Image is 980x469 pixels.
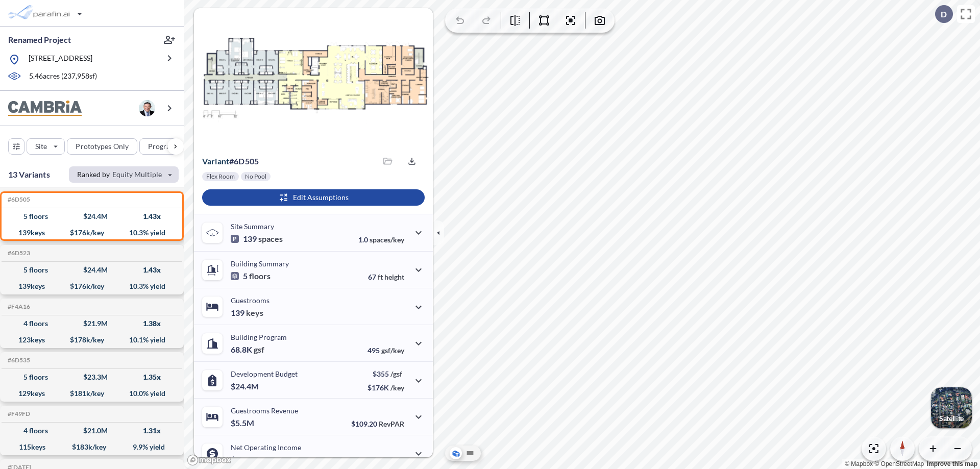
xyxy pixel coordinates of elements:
button: Site [27,138,65,155]
p: Edit Assumptions [293,192,349,203]
span: margin [382,456,404,465]
span: /key [390,383,404,392]
p: 45.0% [361,456,404,465]
p: Building Summary [231,259,289,268]
p: Satellite [939,414,964,423]
button: Prototypes Only [67,138,137,155]
p: No Pool [245,172,266,181]
p: $5.5M [231,418,256,428]
span: height [384,273,404,281]
p: D [941,10,947,19]
p: Site Summary [231,222,274,231]
span: gsf/key [381,346,404,355]
p: Guestrooms [231,296,269,305]
p: Net Operating Income [231,443,301,452]
h5: Click to copy the code [6,196,30,203]
h5: Click to copy the code [6,357,30,364]
p: 139 [231,308,263,318]
p: 5 [231,271,271,281]
h5: Click to copy the code [6,303,30,310]
p: $355 [367,369,404,378]
span: /gsf [390,369,402,378]
p: 13 Variants [8,168,50,181]
p: Program [148,141,177,152]
p: 495 [367,346,404,355]
img: user logo [139,100,155,116]
p: 139 [231,234,283,244]
p: Site [35,141,47,152]
p: $176K [367,383,404,392]
p: Flex Room [206,172,235,181]
img: BrandImage [8,101,82,116]
span: spaces/key [370,235,404,244]
span: floors [249,271,271,281]
span: ft [378,273,383,281]
a: OpenStreetMap [874,460,924,467]
span: gsf [254,344,264,355]
button: Program [139,138,194,155]
span: spaces [258,234,283,244]
p: Prototypes Only [76,141,129,152]
a: Improve this map [927,460,977,467]
p: 68.8K [231,344,264,355]
span: Variant [202,156,229,166]
h5: Click to copy the code [6,250,30,257]
p: # 6d505 [202,156,259,166]
button: Edit Assumptions [202,189,425,206]
p: $109.20 [351,419,404,428]
p: 1.0 [358,235,404,244]
p: Guestrooms Revenue [231,406,298,415]
button: Site Plan [464,447,476,459]
p: $2.5M [231,455,256,465]
p: 67 [368,273,404,281]
span: keys [246,308,263,318]
p: $24.4M [231,381,260,391]
button: Aerial View [450,447,462,459]
img: Switcher Image [931,387,972,428]
button: Switcher ImageSatellite [931,387,972,428]
p: [STREET_ADDRESS] [29,53,92,66]
h5: Click to copy the code [6,410,30,417]
span: RevPAR [379,419,404,428]
p: Renamed Project [8,34,71,45]
a: Mapbox homepage [187,454,232,466]
p: Building Program [231,333,287,341]
p: 5.46 acres ( 237,958 sf) [29,71,97,82]
button: Ranked by Equity Multiple [69,166,179,183]
a: Mapbox [845,460,873,467]
p: Development Budget [231,369,298,378]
